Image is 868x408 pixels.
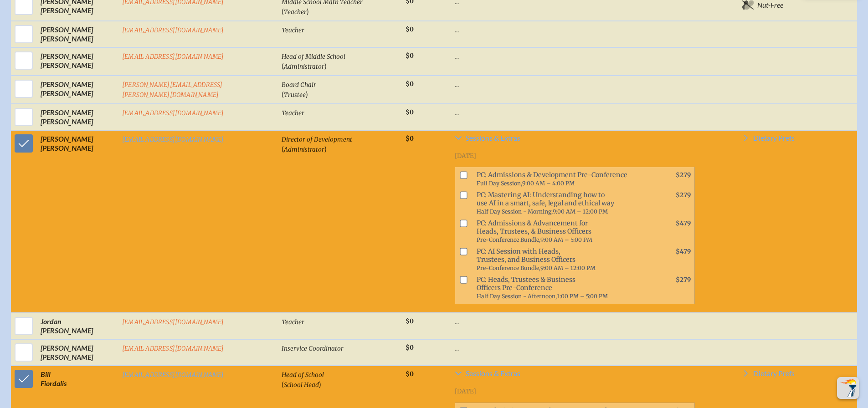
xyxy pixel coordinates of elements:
[122,109,224,117] a: [EMAIL_ADDRESS][DOMAIN_NAME]
[122,26,224,34] a: [EMAIL_ADDRESS][DOMAIN_NAME]
[37,104,118,130] td: [PERSON_NAME] [PERSON_NAME]
[477,293,557,300] span: Half Day Session - Afternoon,
[122,136,224,143] a: [EMAIL_ADDRESS][DOMAIN_NAME]
[307,7,309,15] span: )
[122,81,223,99] a: [PERSON_NAME][EMAIL_ADDRESS][PERSON_NAME][DOMAIN_NAME]
[324,61,327,70] span: )
[455,134,695,145] a: Sessions & Extras
[284,381,319,389] span: School Head
[455,388,476,395] span: [DATE]
[406,80,414,88] span: $0
[455,145,695,305] div: Sessions & Extras
[282,26,304,34] span: Teacher
[676,171,691,179] span: $279
[473,169,654,189] span: PC: Admissions & Development Pre-Conference
[753,370,795,377] span: Dietary Prefs
[406,344,414,352] span: $0
[324,144,327,153] span: )
[406,25,414,33] span: $0
[37,313,118,339] td: Jordan [PERSON_NAME]
[839,379,857,397] img: To the top
[676,191,691,199] span: $279
[757,0,783,10] span: Nut-Free
[282,90,284,98] span: (
[455,152,476,160] span: [DATE]
[282,81,316,89] span: Board Chair
[473,189,654,217] span: PC: Mastering AI: Understanding how to use AI in a smart, safe, legal and ethical way
[406,135,414,143] span: $0
[284,8,307,16] span: Teacher
[557,293,608,300] span: 1:00 PM – 5:00 PM
[37,21,118,47] td: [PERSON_NAME] [PERSON_NAME]
[282,380,284,388] span: (
[406,317,414,325] span: $0
[540,265,596,271] span: 9:00 AM – 12:00 PM
[282,53,345,61] span: Head of Middle School
[540,236,592,243] span: 9:00 AM – 5:00 PM
[553,208,608,215] span: 9:00 AM – 12:00 PM
[477,208,553,215] span: Half Day Session - Morning,
[406,108,414,116] span: $0
[477,180,522,187] span: Full Day Session,
[306,90,308,98] span: )
[473,217,654,245] span: PC: Admissions & Advancement for Heads, Trustees, & Business Officers
[122,371,224,379] a: [EMAIL_ADDRESS][DOMAIN_NAME]
[282,345,344,352] span: Inservice Coordinator
[676,248,691,255] span: $479
[753,134,795,142] span: Dietary Prefs
[837,377,859,399] button: Scroll Top
[122,345,224,352] a: [EMAIL_ADDRESS][DOMAIN_NAME]
[455,370,695,381] a: Sessions & Extras
[406,52,414,60] span: $0
[406,370,414,378] span: $0
[319,380,321,388] span: )
[122,53,224,61] a: [EMAIL_ADDRESS][DOMAIN_NAME]
[37,47,118,76] td: [PERSON_NAME] [PERSON_NAME]
[284,91,306,99] span: Trustee
[122,318,224,326] a: [EMAIL_ADDRESS][DOMAIN_NAME]
[282,109,304,117] span: Teacher
[455,343,695,352] p: ...
[37,76,118,104] td: [PERSON_NAME] [PERSON_NAME]
[676,219,691,227] span: $479
[676,276,691,284] span: $279
[282,318,304,326] span: Teacher
[455,51,695,61] p: ...
[455,108,695,117] p: ...
[473,245,654,274] span: PC: AI Session with Heads, Trustees, and Business Officers
[742,370,795,381] a: Dietary Prefs
[477,236,540,243] span: Pre-Conference Bundle,
[477,265,540,271] span: Pre-Conference Bundle,
[455,317,695,326] p: ...
[466,134,520,142] span: Sessions & Extras
[37,339,118,366] td: [PERSON_NAME] [PERSON_NAME]
[284,63,324,71] span: Administrator
[466,370,520,377] span: Sessions & Extras
[37,130,118,313] td: [PERSON_NAME] [PERSON_NAME]
[282,7,284,15] span: (
[284,146,324,153] span: Administrator
[742,134,795,145] a: Dietary Prefs
[282,371,324,379] span: Head of School
[522,180,575,187] span: 9:00 AM – 4:00 PM
[473,274,654,302] span: PC: Heads, Trustees & Business Officers Pre-Conference
[455,80,695,89] p: ...
[282,61,284,70] span: (
[282,144,284,153] span: (
[455,25,695,34] p: ...
[282,136,352,143] span: Director of Development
